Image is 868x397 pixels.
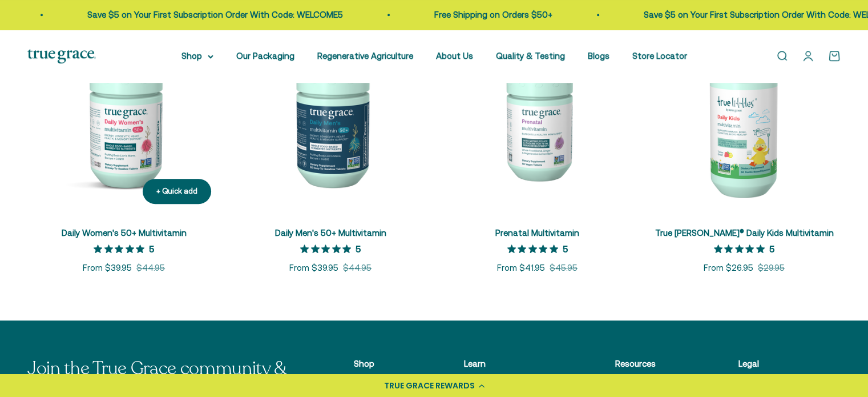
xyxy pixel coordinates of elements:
[354,357,409,371] p: Shop
[181,49,213,63] summary: Shop
[343,261,372,275] compare-at-price: $44.95
[497,261,545,275] sale-price: From $41.95
[27,20,220,213] img: Daily Women's 50+ Multivitamin
[94,241,149,257] span: 5 out of 5 stars rating in total 14 reviews.
[588,51,609,61] a: Blogs
[496,51,565,61] a: Quality & Testing
[317,51,413,61] a: Regenerative Agriculture
[275,228,386,238] a: Daily Men's 50+ Multivitamin
[648,20,841,213] img: True Littles® Daily Kids Multivitamin
[83,261,132,275] sale-price: From $39.95
[149,243,154,254] p: 5
[615,357,683,371] p: Resources
[62,228,187,238] a: Daily Women's 50+ Multivitamin
[80,8,336,22] p: Save $5 on Your First Subscription Order With Code: WELCOME5
[300,241,356,257] span: 5 out of 5 stars rating in total 4 reviews.
[156,186,197,198] div: + Quick add
[495,228,579,238] a: Prenatal Multivitamin
[289,261,338,275] sale-price: From $39.95
[427,10,545,19] a: Free Shipping on Orders $50+
[507,241,563,257] span: 5 out of 5 stars rating in total 4 reviews.
[563,243,568,254] p: 5
[356,243,361,254] p: 5
[655,228,833,238] a: True [PERSON_NAME]® Daily Kids Multivitamin
[550,261,578,275] compare-at-price: $45.95
[704,261,753,275] sale-price: From $26.95
[632,51,687,61] a: Store Locator
[441,20,634,213] img: Daily Multivitamin to Support a Healthy Mom & Baby* For women during pre-conception, pregnancy, a...
[234,20,427,213] img: Daily Men's 50+ Multivitamin
[769,243,774,254] p: 5
[738,357,818,371] p: Legal
[136,261,165,275] compare-at-price: $44.95
[384,380,475,392] div: TRUE GRACE REWARDS
[758,261,785,275] compare-at-price: $29.95
[236,51,294,61] a: Our Packaging
[436,51,473,61] a: About Us
[464,357,560,371] p: Learn
[714,241,769,257] span: 5 out of 5 stars rating in total 6 reviews.
[143,179,211,204] button: + Quick add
